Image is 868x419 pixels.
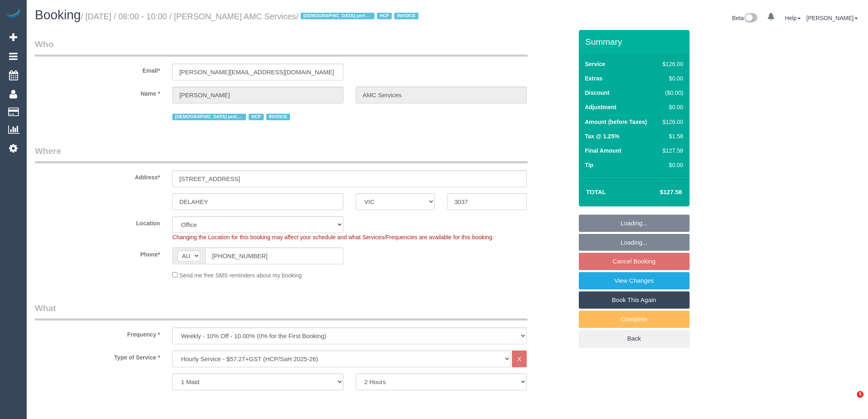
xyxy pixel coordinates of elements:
span: Changing the Location for this booking may affect your schedule and what Services/Frequencies are... [172,234,493,240]
h4: $127.58 [635,189,682,196]
input: Post Code* [447,193,526,210]
input: Suburb* [172,193,343,210]
h3: Summary [585,37,685,46]
a: [PERSON_NAME] [806,15,858,21]
div: $127.58 [659,147,683,155]
span: 5 [857,391,863,398]
span: [DEMOGRAPHIC_DATA] preferred [301,13,375,19]
label: Final Amount [585,147,621,155]
input: Last Name* [356,87,527,103]
label: Discount [585,89,610,97]
a: Back [579,330,690,347]
label: Address* [29,170,166,181]
span: / [296,12,421,21]
label: Service [585,60,605,68]
span: INVOICE [266,114,290,120]
label: Type of Service * [29,350,166,362]
div: $126.00 [659,118,683,126]
legend: What [35,302,528,321]
img: New interface [744,13,757,24]
span: HCP [249,114,263,120]
span: INVOICE [394,13,418,19]
label: Email* [29,64,166,75]
iframe: Intercom live chat [840,391,860,411]
label: Location [29,216,166,227]
label: Tax @ 1.25% [585,132,619,140]
label: Name * [29,87,166,98]
input: Email* [172,64,343,80]
div: $0.00 [659,161,683,169]
legend: Who [35,38,528,57]
label: Amount (before Taxes) [585,118,647,126]
a: Book This Again [579,291,690,309]
label: Phone* [29,247,166,259]
span: [DEMOGRAPHIC_DATA] preferred [172,114,246,120]
legend: Where [35,145,528,163]
div: ($0.00) [659,89,683,97]
input: Phone* [205,247,343,264]
div: $126.00 [659,60,683,68]
strong: Total [586,188,606,195]
a: Beta [732,15,758,21]
img: Automaid Logo [5,8,21,20]
div: $0.00 [659,74,683,82]
label: Frequency * [29,327,166,339]
a: View Changes [579,272,690,289]
span: Booking [35,8,81,22]
input: First Name* [172,87,343,103]
span: Send me free SMS reminders about my booking [179,272,302,279]
a: Help [785,15,801,21]
div: $1.58 [659,132,683,140]
label: Extras [585,74,603,82]
small: / [DATE] / 08:00 - 10:00 / [PERSON_NAME] AMC Services [81,12,421,21]
label: Adjustment [585,103,617,111]
div: $0.00 [659,103,683,111]
span: HCP [377,13,392,19]
label: Tip [585,161,594,169]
